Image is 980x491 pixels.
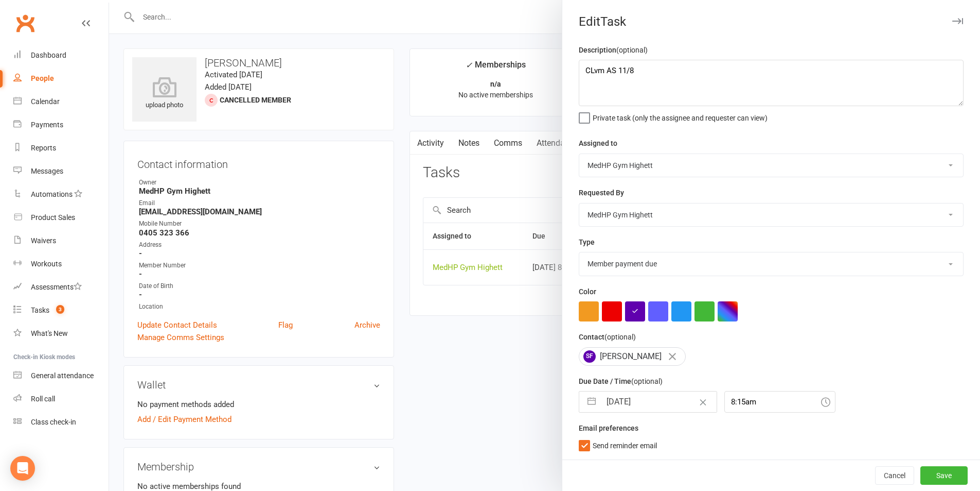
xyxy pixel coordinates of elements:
[31,418,76,426] div: Class check-in
[579,236,595,248] label: Type
[31,51,66,59] div: Dashboard
[31,121,63,129] div: Payments
[13,113,109,137] a: Payments
[13,44,109,67] a: Dashboard
[31,260,62,268] div: Workouts
[31,74,54,82] div: People
[579,138,617,149] label: Assigned to
[31,371,94,380] div: General attendance
[31,395,55,403] div: Roll call
[31,167,63,175] div: Messages
[56,305,64,314] span: 3
[616,46,648,54] small: (optional)
[31,306,49,314] div: Tasks
[593,438,657,450] span: Send reminder email
[13,137,109,160] a: Reports
[13,364,109,387] a: General attendance kiosk mode
[579,44,648,56] label: Description
[579,331,636,343] label: Contact
[13,252,109,276] a: Workouts
[13,206,109,229] a: Product Sales
[579,286,596,297] label: Color
[13,183,109,206] a: Automations
[920,466,968,485] button: Save
[13,67,109,90] a: People
[31,144,56,152] div: Reports
[604,333,636,341] small: (optional)
[631,377,663,385] small: (optional)
[12,10,38,36] a: Clubworx
[562,14,980,29] div: Edit Task
[593,110,768,122] span: Private task (only the assignee and requester can view)
[13,299,109,322] a: Tasks 3
[13,160,109,183] a: Messages
[13,276,109,299] a: Assessments
[13,229,109,252] a: Waivers
[31,236,56,245] div: Waivers
[31,97,60,106] div: Calendar
[579,60,964,106] textarea: CLvm AS 11/8
[579,422,638,434] label: Email preferences
[13,90,109,113] a: Calendar
[10,456,35,481] div: Open Intercom Messenger
[875,466,914,485] button: Cancel
[579,376,663,387] label: Due Date / Time
[31,190,73,198] div: Automations
[583,350,596,363] span: SF
[694,392,712,412] button: Clear Date
[13,411,109,434] a: Class kiosk mode
[31,329,68,337] div: What's New
[579,347,686,366] div: [PERSON_NAME]
[579,187,624,198] label: Requested By
[31,283,82,291] div: Assessments
[13,322,109,345] a: What's New
[13,387,109,411] a: Roll call
[31,213,75,222] div: Product Sales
